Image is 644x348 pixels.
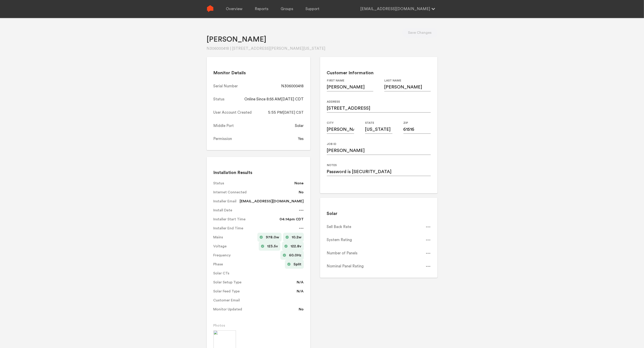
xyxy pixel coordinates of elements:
div: N306000418 | [STREET_ADDRESS][PERSON_NAME][US_STATE] [207,46,325,51]
span: Installer End Time [213,226,297,231]
span: Solar Feed Type [213,289,294,294]
div: --- [426,237,431,243]
dd: N/A [297,287,304,296]
div: Solar [295,123,304,129]
div: Yes [298,136,304,142]
h3: Photos [213,323,304,328]
span: Solar CTs [213,271,301,276]
h2: Customer Information [327,70,431,76]
img: Sense Logo [207,5,214,12]
span: Internet Connected [213,190,296,195]
div: --- [426,264,431,269]
div: Serial Number [213,84,238,89]
span: 60.0Hz [289,253,301,258]
dd: --- [299,224,304,233]
dd: N/A [297,278,304,287]
span: 978.0w [266,235,279,240]
span: 5:55 PM[DATE] CST [268,110,304,115]
div: N306000418 [281,84,304,89]
div: User Account Created [213,110,252,115]
div: --- [426,251,431,256]
span: Frequency [213,253,277,258]
h2: Installation Results [213,170,304,176]
div: Sell Back Rate [327,224,351,230]
dd: None [295,179,304,188]
div: Online Since 8:55 AM[DATE] CDT [245,97,304,102]
span: Solar Setup Type [213,280,294,285]
div: Nominal Panel Rating [327,264,364,269]
span: Voltage [213,244,255,249]
span: Installer Email [213,199,237,204]
button: Save Changes [402,28,438,38]
span: Install Date [213,208,297,213]
span: Monitor Updated [213,307,296,312]
h1: [PERSON_NAME] [207,35,325,44]
h2: Monitor Details [213,70,304,76]
dd: --- [299,206,304,215]
dd: 04:14pm CDT [280,215,304,224]
span: 10.2w [292,235,301,240]
span: Phase [213,262,281,267]
span: Customer Email [213,298,301,303]
span: Mains [213,235,253,240]
div: Status [213,97,225,102]
div: Number of Panels [327,251,358,256]
div: Permission [213,136,232,142]
div: Middle Port [213,123,234,129]
dd: No [299,305,304,314]
span: Status [213,181,292,186]
span: 123.5v [267,244,278,249]
span: Split [293,262,301,267]
dd: [EMAIL_ADDRESS][DOMAIN_NAME] [240,197,304,206]
span: Installer Start Time [213,217,277,222]
h2: Solar [327,211,431,217]
dd: No [299,188,304,197]
span: 122.8v [291,244,301,249]
div: --- [426,224,431,230]
div: System Rating [327,237,352,243]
